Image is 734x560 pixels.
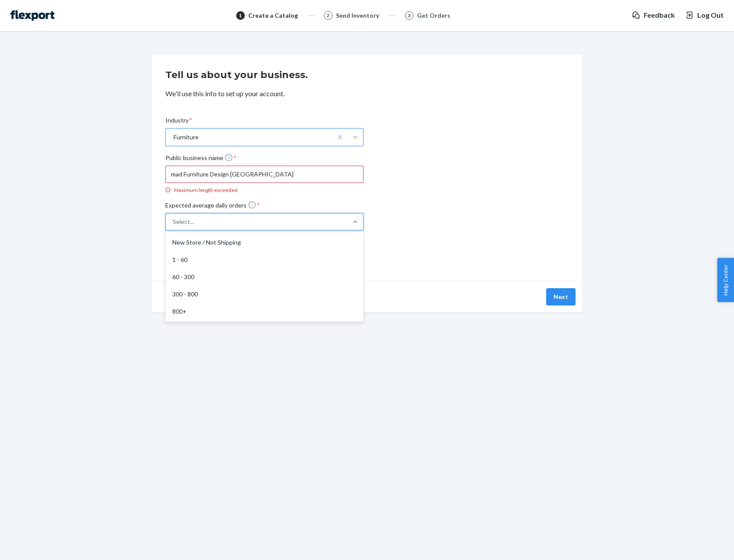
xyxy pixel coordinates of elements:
[239,12,242,19] span: 1
[546,288,576,305] button: Next
[174,133,199,142] div: Furniture
[165,166,364,183] input: Public business name * Maximum length exceeded
[165,201,260,213] span: Expected average daily orders
[165,68,569,82] h2: Tell us about your business.
[165,89,569,99] p: We'll use this info to set up your account.
[417,11,450,20] div: Get Orders
[167,268,362,286] div: 60 - 300
[326,12,329,19] span: 2
[165,153,237,166] span: Public business name
[697,10,724,20] span: Log Out
[717,258,734,302] button: Help Center
[167,251,362,268] div: 1 - 60
[10,10,54,21] img: Flexport logo
[644,10,675,20] span: Feedback
[336,11,379,20] div: Send Inventory
[167,286,362,303] div: 300 - 800
[248,11,298,20] div: Create a Catalog
[167,234,362,251] div: New Store / Not Shipping
[408,12,411,19] span: 3
[165,186,364,194] div: Maximum length exceeded
[165,116,192,128] span: Industry
[167,303,362,320] div: 800+
[632,10,675,20] a: Feedback
[685,10,724,20] button: Log Out
[173,217,194,226] div: Select...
